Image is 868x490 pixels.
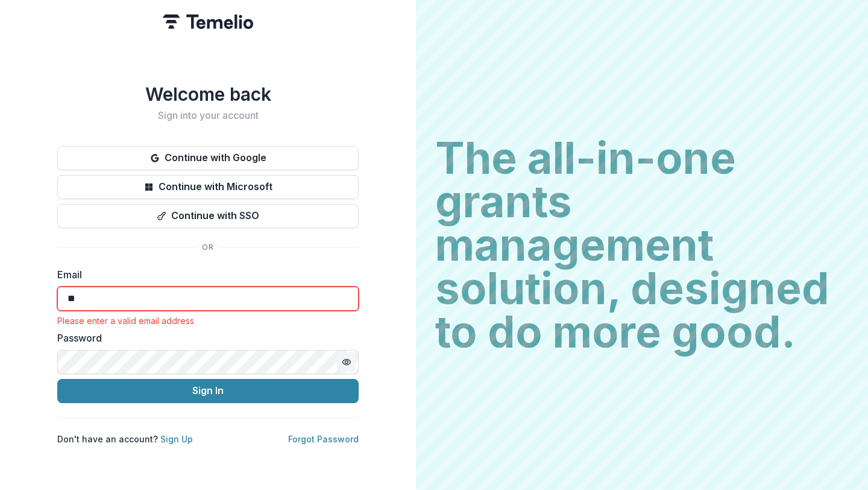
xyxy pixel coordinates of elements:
[57,331,351,345] label: Password
[288,434,359,444] a: Forgot Password
[57,204,359,228] button: Continue with SSO
[160,434,193,444] a: Sign Up
[337,352,356,372] button: Toggle password visibility
[57,433,193,445] p: Don't have an account?
[57,146,359,170] button: Continue with Google
[163,14,253,29] img: Temelio
[57,379,359,403] button: Sign In
[57,110,359,121] h2: Sign into your account
[57,83,359,105] h1: Welcome back
[57,316,359,326] div: Please enter a valid email address
[57,267,351,282] label: Email
[57,175,359,199] button: Continue with Microsoft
